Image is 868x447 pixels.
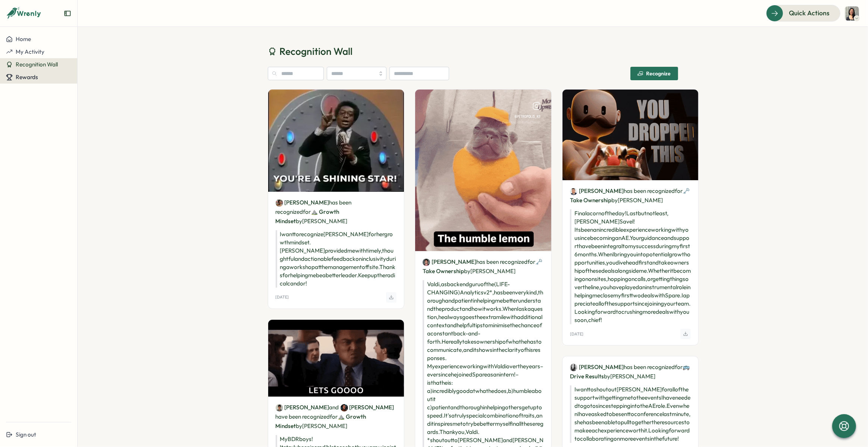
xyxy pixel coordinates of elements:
p: has been recognized by [PERSON_NAME] [570,362,691,381]
img: Melissa Pallarca [845,6,859,21]
p: I want to shoutout [PERSON_NAME] for all of the support with getting me to the events I have need... [570,385,691,443]
a: Reza Parvizi[PERSON_NAME] [341,403,394,412]
p: have been recognized by [PERSON_NAME] [276,403,397,431]
span: Recognition Wall [16,61,58,68]
p: [DATE] [276,295,289,300]
a: Nicole Gomes[PERSON_NAME] [570,363,624,371]
img: Recognition Image [268,90,404,192]
img: Valdi Ratu [423,259,430,266]
span: for [675,187,683,194]
a: Matt Savel[PERSON_NAME] [570,187,624,195]
a: Shelby Perera[PERSON_NAME] [276,199,329,207]
p: has been recognized by [PERSON_NAME] [570,186,691,205]
span: Home [16,35,31,43]
span: Recognition Wall [280,45,353,58]
img: Shelby Perera [276,199,283,207]
a: Valdi Ratu[PERSON_NAME] [423,258,476,266]
button: Recognize [630,67,678,80]
div: Recognize [637,71,671,76]
span: Rewards [16,74,38,81]
img: Recognition Image [268,320,404,397]
img: Recognition Image [563,90,699,180]
p: has been recognized by [PERSON_NAME] [276,198,397,226]
span: for [675,363,683,371]
img: Emir Nukovic [276,404,283,412]
span: ⛰️ Growth Mindset [276,208,339,225]
button: Quick Actions [766,5,840,21]
span: for [303,208,311,215]
p: Final acorn of the day! Last but not least, [PERSON_NAME] Savel! Its been an incredible experienc... [570,209,691,324]
p: has been recognized by [PERSON_NAME] [423,257,544,276]
img: Reza Parvizi [341,404,348,412]
span: and [329,403,339,412]
span: ⛰️ Growth Mindset [276,413,366,429]
span: Sign out [16,431,36,438]
span: for [330,413,338,420]
p: I want to recognize [PERSON_NAME] for her growth mindset. [PERSON_NAME] provided me with timely, ... [276,230,397,288]
a: Emir Nukovic[PERSON_NAME] [276,403,329,412]
img: Nicole Gomes [570,364,577,371]
img: Matt Savel [570,188,577,195]
button: Expand sidebar [64,10,71,17]
p: [DATE] [570,332,583,337]
img: Recognition Image [415,90,551,251]
span: My Activity [16,48,44,55]
span: for [527,258,535,265]
span: Quick Actions [789,8,830,18]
